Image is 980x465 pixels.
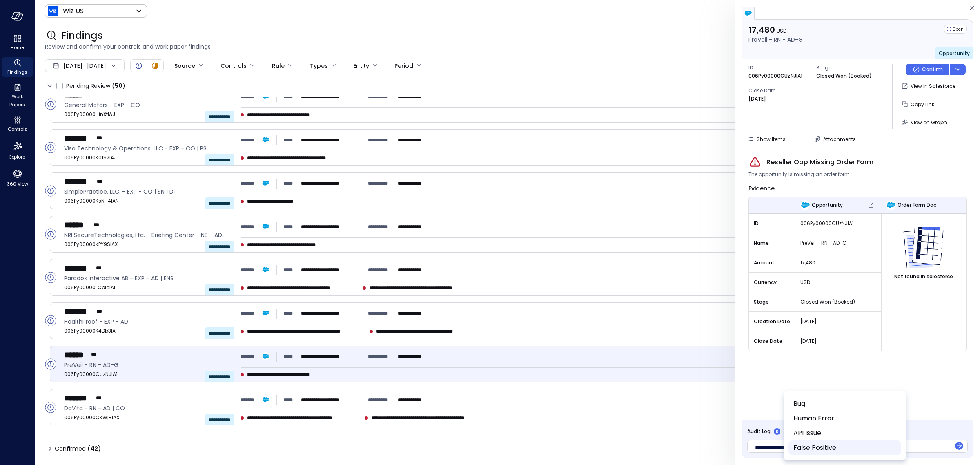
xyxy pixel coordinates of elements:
[788,440,901,455] li: False Positive
[793,428,895,438] span: API Issue
[788,396,901,411] li: Bug
[788,411,901,426] li: Human Error
[793,399,895,409] span: Bug
[793,414,895,423] span: Human Error
[788,426,901,440] li: API Issue
[793,443,895,453] span: False Positive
